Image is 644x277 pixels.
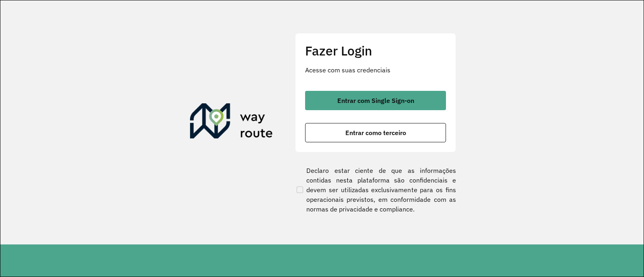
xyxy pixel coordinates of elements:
h2: Fazer Login [305,43,446,58]
span: Entrar com Single Sign-on [337,97,414,104]
label: Declaro estar ciente de que as informações contidas nesta plataforma são confidenciais e devem se... [295,166,456,214]
button: button [305,91,446,110]
img: Roteirizador AmbevTech [190,103,273,142]
button: button [305,123,446,142]
span: Entrar como terceiro [345,129,406,136]
p: Acesse com suas credenciais [305,65,446,75]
